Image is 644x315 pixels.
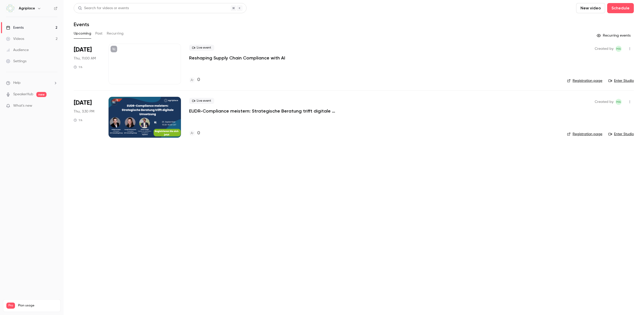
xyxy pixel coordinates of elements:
[74,21,89,27] h1: Events
[616,46,621,52] span: MA
[18,304,57,308] span: Plan usage
[6,25,24,30] div: Events
[78,6,129,11] div: Search for videos or events
[74,65,82,69] div: 1 h
[107,29,124,38] button: Recurring
[74,29,91,38] button: Upcoming
[51,104,57,108] iframe: Noticeable Trigger
[6,36,24,41] div: Videos
[189,45,214,51] span: Live event
[74,56,96,61] span: Thu, 11:00 AM
[74,44,100,84] div: Sep 11 Thu, 11:00 AM (Europe/Amsterdam)
[567,132,602,137] a: Registration page
[595,99,614,105] span: Created by
[13,80,21,86] span: Help
[19,6,35,11] h6: Agriplace
[189,98,214,104] span: Live event
[616,46,622,52] span: Marketing Agriplace
[13,92,33,97] a: SpeakerHub
[595,46,614,52] span: Created by
[197,76,200,83] h4: 0
[74,118,82,122] div: 1 h
[13,103,32,108] span: What's new
[189,55,285,61] a: Reshaping Supply Chain Compliance with AI
[189,108,342,114] a: EUDR-Compliance meistern: Strategische Beratung trifft digitale Umsetzung
[74,97,100,137] div: Sep 25 Thu, 3:30 PM (Europe/Amsterdam)
[36,92,47,97] span: new
[6,303,15,309] span: Pro
[607,3,634,13] button: Schedule
[74,99,92,107] span: [DATE]
[6,48,29,53] div: Audience
[189,76,200,83] a: 0
[616,99,622,105] span: Marketing Agriplace
[6,80,57,86] li: help-dropdown-opener
[74,109,94,114] span: Thu, 3:30 PM
[6,59,26,64] div: Settings
[189,130,200,137] a: 0
[616,99,621,105] span: MA
[6,4,14,12] img: Agriplace
[197,130,200,137] h4: 0
[576,3,605,13] button: New video
[567,78,602,83] a: Registration page
[608,132,634,137] a: Enter Studio
[608,78,634,83] a: Enter Studio
[95,29,103,38] button: Past
[594,31,634,40] button: Recurring events
[74,46,92,54] span: [DATE]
